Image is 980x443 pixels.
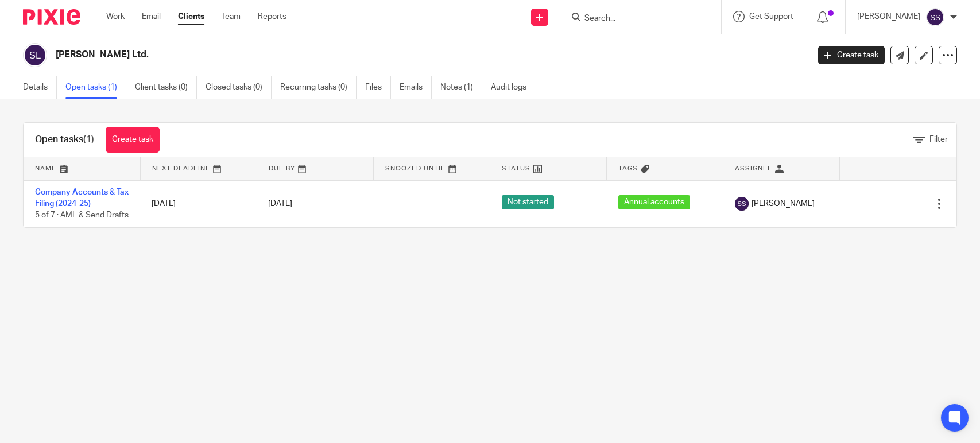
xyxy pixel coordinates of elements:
h1: Open tasks [35,134,94,146]
a: Notes (1) [440,76,482,99]
img: Pixie [23,9,80,25]
a: Emails [400,76,432,99]
a: Work [106,11,125,22]
a: Files [365,76,391,99]
span: [DATE] [268,200,292,208]
p: [PERSON_NAME] [857,11,920,22]
a: Create task [106,127,160,153]
a: Create task [818,46,885,64]
a: Open tasks (1) [65,76,126,99]
a: Company Accounts & Tax Filing (2024-25) [35,188,129,208]
span: (1) [83,135,94,144]
span: Tags [618,165,638,172]
a: Audit logs [491,76,535,99]
a: Email [142,11,161,22]
span: Annual accounts [618,195,690,209]
img: svg%3E [926,8,944,26]
span: Not started [502,195,554,209]
a: Team [222,11,241,22]
a: Closed tasks (0) [206,76,272,99]
img: svg%3E [735,197,749,211]
td: [DATE] [140,180,257,227]
span: Status [502,165,530,172]
a: Clients [178,11,204,22]
h2: [PERSON_NAME] Ltd. [56,49,652,61]
img: svg%3E [23,43,47,67]
input: Search [583,14,687,24]
span: 5 of 7 · AML & Send Drafts [35,211,129,219]
span: Snoozed Until [385,165,446,172]
span: Filter [929,135,948,143]
span: Get Support [749,13,793,21]
a: Client tasks (0) [135,76,197,99]
a: Details [23,76,57,99]
a: Recurring tasks (0) [280,76,357,99]
a: Reports [258,11,286,22]
span: [PERSON_NAME] [752,198,815,209]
